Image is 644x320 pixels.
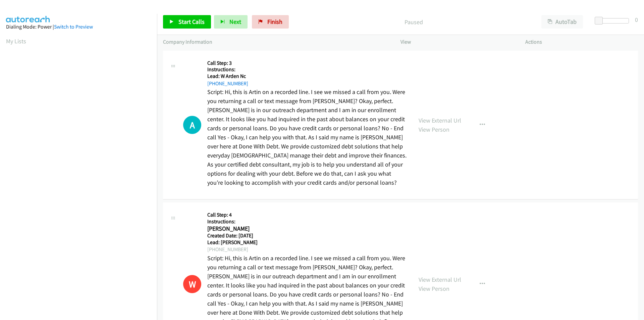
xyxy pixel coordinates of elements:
[207,60,407,66] h5: Call Step: 3
[207,87,407,187] p: Script: Hi, this is Artin on a recorded line. I see we missed a call from you. Were you returning...
[207,245,407,254] div: [PHONE_NUMBER]
[419,126,449,133] a: View Person
[419,117,461,124] a: View External Url
[298,17,529,27] p: Paused
[207,66,407,73] h5: Instructions:
[207,212,407,218] h5: Call Step: 4
[598,18,629,24] div: Delay between calls (in seconds)
[635,15,638,24] div: 0
[183,275,201,293] div: This number is on the do not call list
[214,15,248,29] button: Next
[541,15,583,29] button: AutoTab
[183,116,201,134] div: The call is yet to be attempted
[267,18,282,26] span: Finish
[183,116,201,134] h1: A
[525,38,638,46] p: Actions
[207,80,248,87] a: [PHONE_NUMBER]
[178,18,205,26] span: Start Calls
[207,73,407,80] h5: Lead: W Arden Nc
[163,38,388,46] p: Company Information
[183,275,201,293] h1: W
[400,38,513,46] p: View
[207,218,407,225] h5: Instructions:
[252,15,289,29] a: Finish
[419,285,449,292] a: View Person
[54,24,93,30] a: Switch to Preview
[207,239,407,246] h5: Lead: [PERSON_NAME]
[6,23,151,31] div: Dialing Mode: Power |
[207,225,404,233] h2: [PERSON_NAME]
[6,37,26,45] a: My Lists
[229,18,241,26] span: Next
[207,232,407,239] h5: Created Date: [DATE]
[163,15,211,29] a: Start Calls
[419,276,461,283] a: View External Url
